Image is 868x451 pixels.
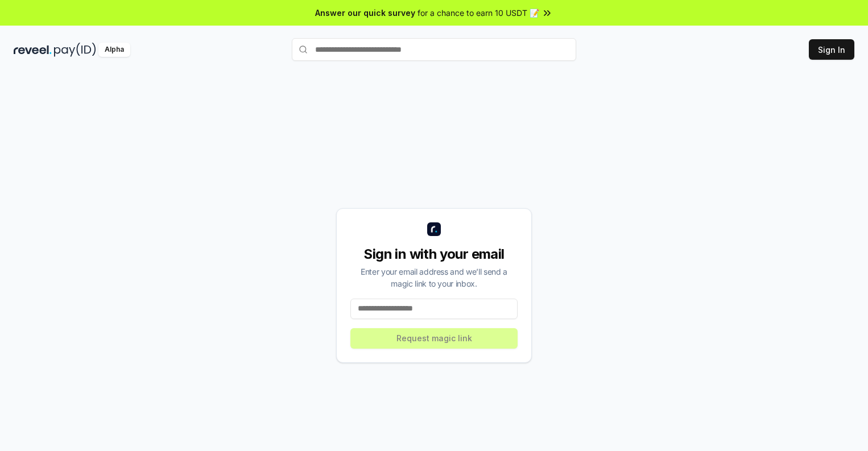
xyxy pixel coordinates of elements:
[350,266,518,289] div: Enter your email address and we’ll send a magic link to your inbox.
[54,43,96,57] img: pay_id
[418,7,539,19] span: for a chance to earn 10 USDT 📝
[315,7,415,19] span: Answer our quick survey
[809,39,854,60] button: Sign In
[427,222,441,236] img: logo_small
[14,43,52,57] img: reveel_dark
[98,43,130,57] div: Alpha
[350,245,518,263] div: Sign in with your email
